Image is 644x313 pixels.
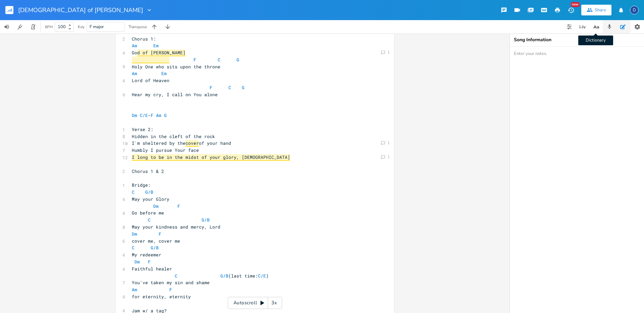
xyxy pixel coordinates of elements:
div: David Jones [630,6,639,14]
div: 3x [268,297,280,309]
span: F [177,203,180,209]
span: F [159,231,161,237]
div: Song Information [514,38,640,42]
span: C [132,189,135,195]
span: C/E [140,112,148,118]
button: D [630,2,639,18]
span: Go before me [132,210,164,216]
span: G [164,112,167,118]
span: Lord of Heaven [132,77,169,83]
span: F [151,112,153,118]
div: New [571,2,580,7]
span: F [210,84,212,90]
span: F [148,259,151,265]
span: Dm [135,259,140,265]
span: My redeemer [132,252,161,258]
span: C [132,245,135,251]
span: C/E [258,273,266,279]
span: I'm sheltered by the of your hand [132,140,231,146]
button: New [564,4,578,16]
span: Chorus 1 & 2 [132,168,164,174]
span: Humbly I pursue Your face [132,147,199,153]
div: BPM [45,25,53,29]
div: 1 [387,141,390,145]
span: Hidden in the cleft of the rock [132,133,215,139]
span: Dm [132,231,137,237]
span: Am [132,287,137,293]
span: F [194,57,196,63]
span: You've taken my sin and shame [132,279,210,286]
span: F [169,287,172,293]
span: - [132,112,167,118]
span: C [218,57,220,63]
span: May your kindness and mercy, Lord [132,224,220,230]
span: G/B [151,245,159,251]
span: Holy One who sits upon the throne [132,64,220,70]
span: Em [153,43,159,49]
div: Share [595,7,606,13]
div: Autoscroll [228,297,282,309]
div: 1 [387,50,390,54]
span: for eternity, eternity [132,294,191,300]
span: C [228,84,231,90]
span: Hear my cry, I call on You alone [132,91,218,98]
div: Key [78,25,85,29]
span: Am [132,70,137,76]
span: [DEMOGRAPHIC_DATA] of [PERSON_NAME] [18,7,143,13]
span: Bridge: [132,182,151,188]
span: Faithful healer [132,266,172,272]
span: G/B [202,217,210,223]
span: I long to be in the midst of your glory, [DEMOGRAPHIC_DATA] [132,154,290,161]
span: Go [132,50,185,56]
span: G [236,57,239,63]
span: Dm [132,112,137,118]
div: 1 [387,155,390,159]
span: Am [132,43,137,49]
span: G [242,84,245,90]
span: cover [185,140,199,147]
button: Dictionary [589,20,603,34]
span: G/B [220,273,228,279]
span: Am [156,112,161,118]
span: May your Glory [132,196,169,202]
span: C [148,217,151,223]
span: (last time: ) [132,273,269,279]
span: Verse 2: [132,126,153,132]
span: Chorus 1: [132,36,156,42]
span: Em [161,70,167,76]
span: G/B [145,189,153,195]
div: Transpose [128,25,147,29]
span: Dm [153,203,159,209]
span: d of [PERSON_NAME] [137,50,185,56]
span: cover me, cover me [132,238,180,244]
span: F major [90,24,104,30]
span: C [175,273,177,279]
button: Share [581,5,611,15]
